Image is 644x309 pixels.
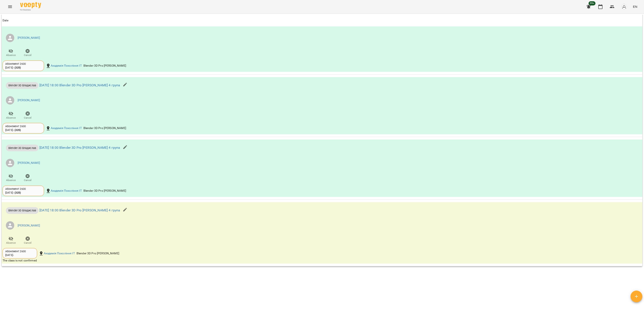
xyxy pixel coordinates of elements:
[6,146,39,150] span: Blender 3D Владислав
[19,235,36,246] button: Cancel
[83,188,127,194] div: Blender 3D Pro [PERSON_NAME]
[621,4,627,10] img: avatar_s.png
[18,161,40,165] a: [PERSON_NAME]
[3,18,9,23] div: Sort
[5,128,21,132] div: [DATE] -
[24,178,31,182] span: Cancel
[18,36,40,40] a: [PERSON_NAME]
[3,18,9,23] div: Date
[6,53,16,57] span: Absence
[39,146,120,150] a: [DATE] 18:00 Blender 3D Pro [PERSON_NAME] 4 група
[3,186,44,196] div: Абонемент 2600[DATE]- (325)
[14,66,21,69] b: ( 325 )
[5,253,14,257] div: [DATE] -
[6,178,16,182] span: Absence
[14,191,21,194] b: ( 325 )
[5,191,21,195] div: [DATE] -
[3,110,19,121] button: Absence
[3,18,641,23] span: Date
[633,4,637,9] span: EN
[5,124,41,128] div: Абонемент 2600
[3,259,428,263] div: The class is not confirmed
[19,172,36,184] button: Cancel
[19,110,36,121] button: Cancel
[20,2,41,8] img: Voopty Logo
[6,241,16,245] span: Absence
[589,1,596,5] span: 99+
[44,251,75,256] a: Академія Покоління ІТ
[14,128,21,132] b: ( 325 )
[3,172,19,184] button: Absence
[3,248,37,259] div: Абонемент 2600[DATE]-
[5,62,41,66] div: Абонемент 2600
[51,64,82,68] a: Академія Покоління ІТ
[3,61,44,71] div: Абонемент 2600[DATE]- (325)
[24,53,31,57] span: Cancel
[5,2,15,12] button: Menu
[3,47,19,59] button: Absence
[18,224,40,228] a: [PERSON_NAME]
[51,126,82,130] a: Академія Покоління ІТ
[18,98,40,102] a: [PERSON_NAME]
[5,250,34,253] div: Абонемент 2600
[19,47,36,59] button: Cancel
[83,63,127,69] div: Blender 3D Pro [PERSON_NAME]
[6,83,39,87] span: Blender 3D Владислав
[20,9,41,11] span: For Business
[24,116,31,120] span: Cancel
[24,241,31,245] span: Cancel
[3,235,19,246] button: Absence
[5,66,21,70] div: [DATE] -
[39,83,120,87] a: [DATE] 18:00 Blender 3D Pro [PERSON_NAME] 4 група
[6,116,16,120] span: Absence
[51,189,82,193] a: Академія Покоління ІТ
[6,208,39,212] span: Blender 3D Владислав
[83,125,127,131] div: Blender 3D Pro [PERSON_NAME]
[5,187,41,191] div: Абонемент 2600
[39,208,120,212] a: [DATE] 18:00 Blender 3D Pro [PERSON_NAME] 4 група
[76,251,120,256] div: Blender 3D Pro [PERSON_NAME]
[3,123,44,133] div: Абонемент 2600[DATE]- (325)
[631,3,639,10] button: EN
